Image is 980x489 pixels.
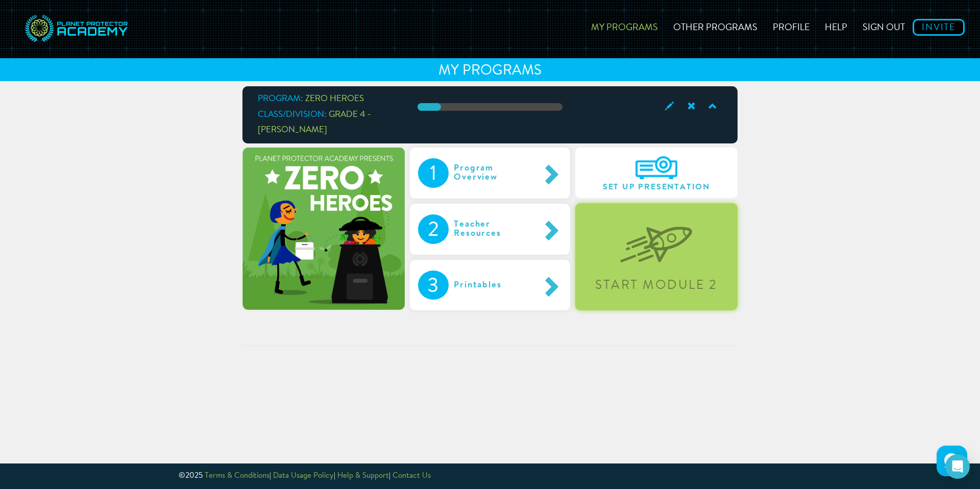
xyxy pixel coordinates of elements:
[269,472,271,480] span: |
[449,271,528,300] div: Printables
[679,100,701,113] span: Archive Class
[620,210,692,262] img: startLevel-067b1d7070320fa55a55bc2f2caa8c2a.png
[185,472,203,480] span: 2025
[701,100,722,113] span: Collapse
[666,8,765,44] a: Other Programs
[23,8,130,51] img: svg+xml;base64,PD94bWwgdmVyc2lvbj0iMS4wIiBlbmNvZGluZz0idXRmLTgiPz4NCjwhLS0gR2VuZXJhdG9yOiBBZG9iZS...
[449,158,540,188] div: Program Overview
[913,19,965,36] a: Invite
[934,443,970,479] iframe: HelpCrunch
[817,8,855,44] a: Help
[273,472,334,480] a: Data Usage Policy
[179,472,185,480] span: ©
[242,148,405,310] img: zeroHeroes-709919bdc35c19934481c5a402c44ecc.png
[577,279,736,292] div: Start Module 2
[945,454,970,479] div: Open Intercom Messenger
[205,472,269,480] a: Terms & Conditions
[583,8,666,44] a: My Programs
[305,94,364,103] span: ZERO HEROES
[258,110,327,119] span: Class/Division:
[389,472,390,480] span: |
[657,100,679,113] span: Edit Class
[583,183,729,192] span: Set Up Presentation
[258,94,303,103] span: Program:
[765,8,817,44] a: Profile
[418,271,449,300] div: 3
[449,214,540,244] div: Teacher Resources
[855,8,913,44] a: Sign out
[334,472,335,480] span: |
[393,472,431,480] a: Contact Us
[418,214,449,244] div: 2
[337,472,389,480] a: Help & Support
[635,156,677,179] img: A6IEyHKz3Om3AAAAAElFTkSuQmCC
[418,158,449,188] div: 1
